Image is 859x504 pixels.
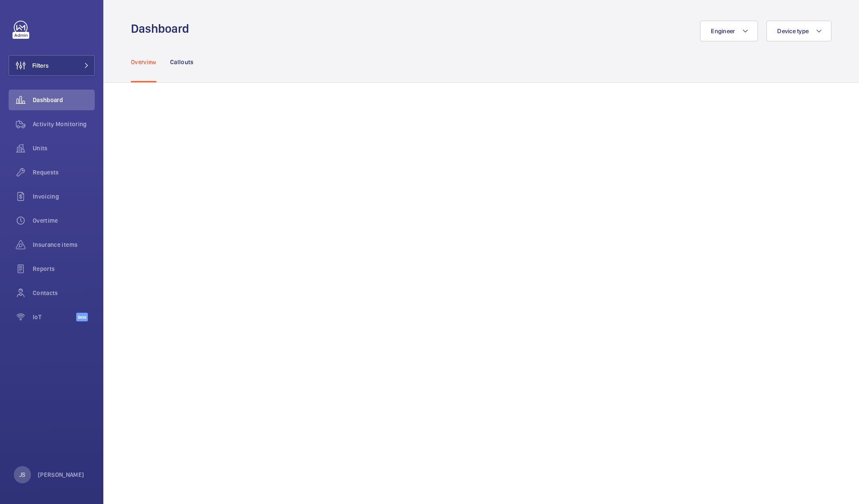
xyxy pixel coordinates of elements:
button: Device type [766,21,831,41]
span: Insurance items [33,240,95,249]
span: IoT [33,313,76,321]
p: Overview [131,58,156,66]
span: Invoicing [33,192,95,201]
span: Units [33,144,95,152]
button: Engineer [700,21,758,41]
p: Callouts [170,58,194,66]
p: [PERSON_NAME] [38,470,84,479]
span: Contacts [33,289,95,297]
span: Activity Monitoring [33,120,95,128]
span: Engineer [711,28,735,34]
span: Requests [33,168,95,177]
span: Dashboard [33,96,95,104]
span: Reports [33,264,95,273]
span: Device type [777,28,809,34]
span: Overtime [33,216,95,225]
span: Filters [32,61,49,70]
h1: Dashboard [131,21,194,37]
p: JS [19,470,25,479]
button: Filters [9,55,95,76]
span: Beta [76,313,88,321]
